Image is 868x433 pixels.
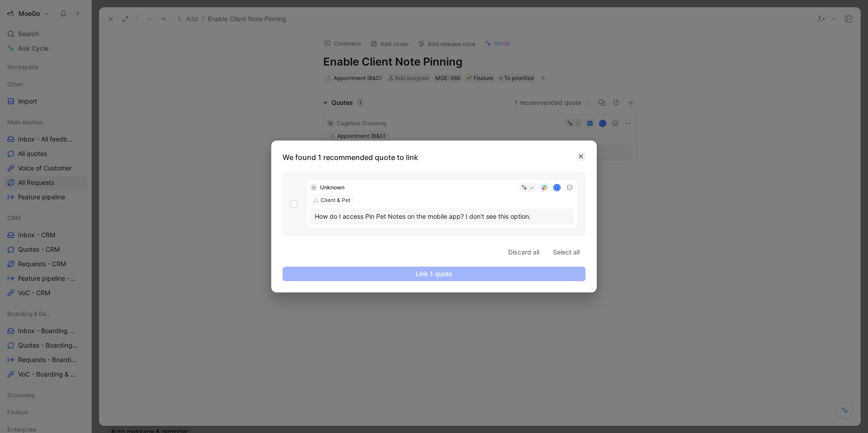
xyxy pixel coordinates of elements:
[320,184,344,191] span: Unknown
[553,247,580,258] span: Select all
[547,245,585,259] button: Select all
[508,247,539,258] span: Discard all
[554,185,560,191] div: Y
[310,184,317,191] div: U
[315,211,570,222] div: How do I access Pin Pet Notes on the mobile app? I don't see this option.
[502,245,545,259] button: Discard all
[283,152,591,163] p: We found 1 recommended quote to link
